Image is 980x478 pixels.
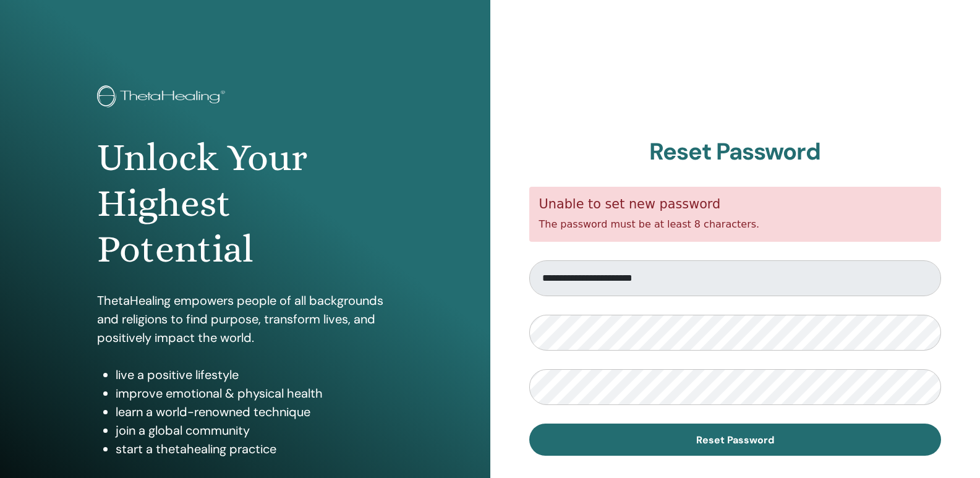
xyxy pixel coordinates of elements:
h2: Reset Password [529,138,942,166]
li: join a global community [116,421,393,440]
h1: Unlock Your Highest Potential [97,135,393,273]
li: live a positive lifestyle [116,365,393,384]
button: Reset Password [529,424,942,456]
p: ThetaHealing empowers people of all backgrounds and religions to find purpose, transform lives, a... [97,291,393,347]
div: The password must be at least 8 characters. [529,187,942,242]
span: Reset Password [696,433,774,446]
li: improve emotional & physical health [116,384,393,403]
h5: Unable to set new password [539,197,932,212]
li: learn a world-renowned technique [116,403,393,421]
li: start a thetahealing practice [116,440,393,458]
